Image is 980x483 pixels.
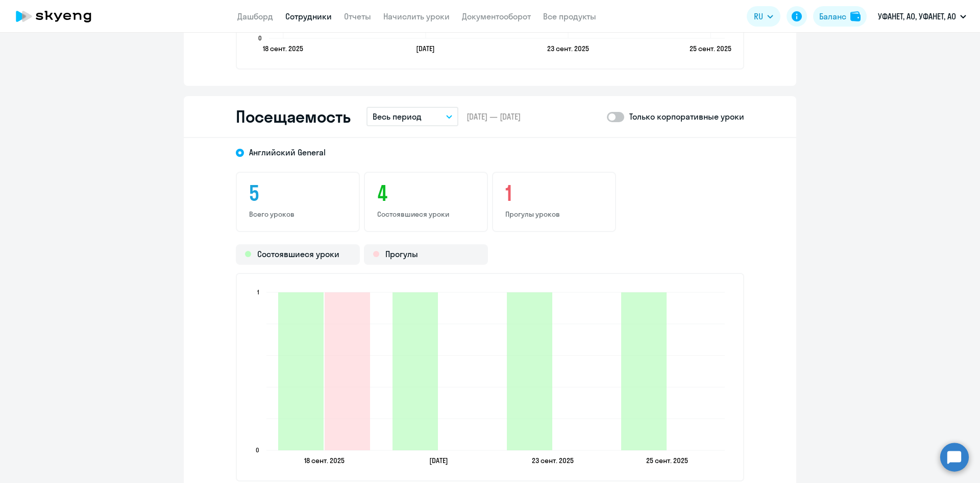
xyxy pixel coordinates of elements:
[416,44,435,53] text: [DATE]
[690,44,731,53] text: 25 сент. 2025
[621,292,667,450] path: 2025-09-24T19:00:00.000Z Состоявшиеся уроки 1
[256,446,259,454] text: 0
[505,210,603,219] p: Прогулы уроков
[237,11,273,21] a: Дашборд
[429,456,448,465] text: [DATE]
[285,11,332,21] a: Сотрудники
[393,292,438,450] path: 2025-09-18T19:00:00.000Z Состоявшиеся уроки 1
[754,10,763,22] span: RU
[236,106,350,127] h2: Посещаемость
[373,110,422,123] p: Весь период
[462,11,531,21] a: Документооборот
[383,11,450,21] a: Начислить уроки
[850,11,861,21] img: balance
[813,6,867,27] button: Балансbalance
[467,111,521,122] span: [DATE] — [DATE]
[646,456,688,465] text: 25 сент. 2025
[344,11,371,21] a: Отчеты
[543,11,596,21] a: Все продукты
[505,181,603,205] h3: 1
[258,34,262,42] text: 0
[878,10,956,22] p: УФАНЕТ, АО, УФАНЕТ, АО
[377,181,475,205] h3: 4
[366,107,458,126] button: Весь период
[325,292,370,450] path: 2025-09-17T19:00:00.000Z Прогулы 1
[278,292,324,450] path: 2025-09-17T19:00:00.000Z Состоявшиеся уроки 1
[236,244,360,265] div: Состоявшиеся уроки
[377,210,475,219] p: Состоявшиеся уроки
[364,244,488,265] div: Прогулы
[747,6,780,27] button: RU
[819,10,846,22] div: Баланс
[249,181,347,205] h3: 5
[249,147,326,158] span: Английский General
[257,288,259,296] text: 1
[532,456,574,465] text: 23 сент. 2025
[507,292,552,450] path: 2025-09-22T19:00:00.000Z Состоявшиеся уроки 1
[629,110,744,123] p: Только корпоративные уроки
[873,4,971,29] button: УФАНЕТ, АО, УФАНЕТ, АО
[547,44,589,53] text: 23 сент. 2025
[263,44,303,53] text: 18 сент. 2025
[304,456,345,465] text: 18 сент. 2025
[249,210,347,219] p: Всего уроков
